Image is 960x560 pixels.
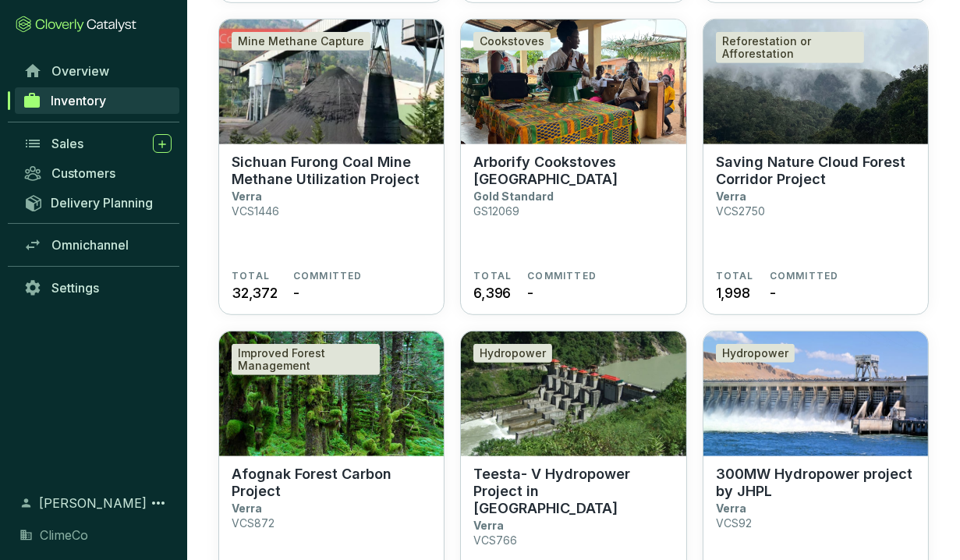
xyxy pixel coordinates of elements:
p: Verra [232,190,262,203]
p: VCS766 [473,533,517,547]
span: TOTAL [232,270,270,282]
p: Verra [716,190,746,203]
img: Saving Nature Cloud Forest Corridor Project [703,19,928,144]
span: 6,396 [473,282,511,303]
p: Saving Nature Cloud Forest Corridor Project [716,154,916,188]
span: Overview [51,63,109,79]
p: Verra [473,519,504,532]
p: Verra [716,502,746,515]
div: Hydropower [473,344,552,363]
span: 1,998 [716,282,750,303]
span: Sales [51,136,83,151]
a: Inventory [15,87,179,114]
p: VCS2750 [716,204,765,218]
span: COMMITTED [293,270,363,282]
p: 300MW Hydropower project by JHPL [716,466,916,500]
span: Delivery Planning [51,195,153,211]
span: ClimeCo [40,526,88,544]
a: Arborify Cookstoves TogoCookstovesArborify Cookstoves [GEOGRAPHIC_DATA]Gold StandardGS12069TOTAL6... [460,19,686,315]
span: - [527,282,533,303]
span: COMMITTED [527,270,597,282]
div: Reforestation or Afforestation [716,32,864,63]
img: Teesta- V Hydropower Project in Sikkim [461,331,685,456]
span: 32,372 [232,282,278,303]
span: Customers [51,165,115,181]
p: Gold Standard [473,190,554,203]
span: [PERSON_NAME] [39,494,147,512]
p: GS12069 [473,204,519,218]
span: TOTAL [716,270,754,282]
a: Saving Nature Cloud Forest Corridor ProjectReforestation or AfforestationSaving Nature Cloud Fore... [703,19,929,315]
div: Cookstoves [473,32,551,51]
a: Settings [16,275,179,301]
p: Arborify Cookstoves [GEOGRAPHIC_DATA] [473,154,673,188]
span: Omnichannel [51,237,129,253]
span: COMMITTED [770,270,839,282]
span: - [293,282,299,303]
div: Mine Methane Capture [232,32,370,51]
p: Verra [232,502,262,515]
img: Afognak Forest Carbon Project [219,331,444,456]
p: VCS1446 [232,204,279,218]
a: Sales [16,130,179,157]
p: VCS92 [716,516,752,530]
img: Arborify Cookstoves Togo [461,19,685,144]
p: Teesta- V Hydropower Project in [GEOGRAPHIC_DATA] [473,466,673,517]
a: Sichuan Furong Coal Mine Methane Utilization ProjectMine Methane CaptureSichuan Furong Coal Mine ... [218,19,445,315]
p: Afognak Forest Carbon Project [232,466,431,500]
img: 300MW Hydropower project by JHPL [703,331,928,456]
p: Sichuan Furong Coal Mine Methane Utilization Project [232,154,431,188]
div: Improved Forest Management [232,344,380,375]
a: Delivery Planning [16,190,179,215]
span: TOTAL [473,270,512,282]
a: Customers [16,160,179,186]
p: VCS872 [232,516,275,530]
span: Inventory [51,93,106,108]
span: Settings [51,280,99,296]
a: Overview [16,58,179,84]
div: Hydropower [716,344,795,363]
img: Sichuan Furong Coal Mine Methane Utilization Project [219,19,444,144]
span: - [770,282,776,303]
a: Omnichannel [16,232,179,258]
